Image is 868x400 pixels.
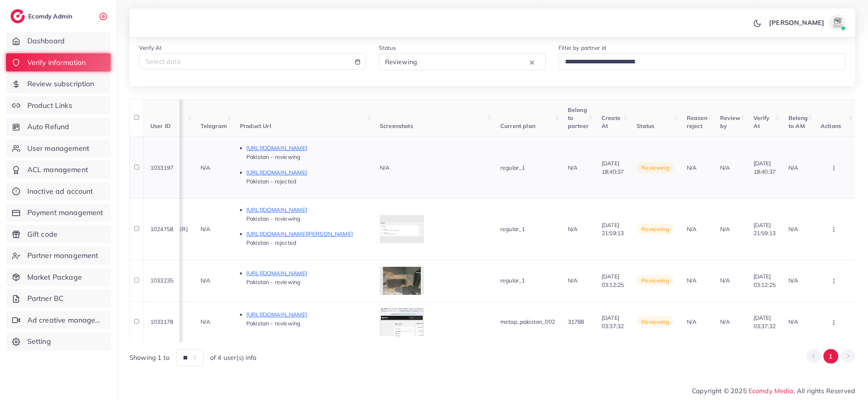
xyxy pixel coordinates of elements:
span: Pakistan - rejected [246,239,296,246]
a: [PERSON_NAME]avatar [765,14,849,30]
span: Belong to partner [568,106,589,130]
span: 1033178 [150,318,173,325]
a: Market Package [6,268,111,286]
span: [DATE] 18:40:37 [602,160,624,175]
a: Payment management [6,203,111,222]
span: Actions [821,122,841,130]
a: Dashboard [6,32,111,50]
a: Partner management [6,246,111,265]
p: [PERSON_NAME] [769,18,824,27]
span: Create At [602,114,620,130]
label: Status [379,44,396,52]
span: [DATE] 03:12:25 [753,273,776,288]
span: Product Url [240,122,271,130]
span: N/A [201,277,210,284]
span: N/A [788,277,798,284]
span: Gift code [27,229,57,240]
p: [URL][DOMAIN_NAME] [246,143,367,153]
img: avatar [829,14,845,30]
span: N/A [201,318,210,325]
span: Showing 1 to [129,353,170,362]
span: N/A [201,164,210,171]
span: N/A [720,277,730,284]
span: Partner BC [27,293,64,304]
a: Ad creative management [6,311,111,329]
span: reviewing [637,316,674,327]
span: 31788 [568,318,584,325]
a: Partner BC [6,289,111,308]
span: Review by [720,114,741,130]
p: [URL][DOMAIN_NAME][PERSON_NAME] [246,229,367,239]
span: N/A [568,164,577,171]
input: Search for option [562,56,835,68]
button: Go to page 1 [823,349,838,364]
div: Search for option [559,53,845,70]
span: Review subscription [27,79,94,89]
span: 1024758 [150,225,173,233]
span: N/A [201,225,210,233]
span: Belong to AM [788,114,808,130]
span: reviewing [637,223,674,235]
span: Reviewing [383,56,419,68]
h2: Ecomdy Admin [28,12,74,20]
a: logoEcomdy Admin [10,9,74,23]
input: Search for option [420,56,528,68]
span: N/A [687,164,696,171]
span: Setting [27,336,51,347]
span: [DATE] 18:40:37 [753,160,776,175]
div: Search for option [379,53,546,70]
span: User management [27,143,89,154]
span: Pakistan - reviewing [246,278,300,286]
span: N/A [720,318,730,325]
span: Pakistan - reviewing [246,215,300,222]
span: N/A [568,225,577,233]
span: N/A [720,225,730,233]
a: User management [6,139,111,158]
span: User ID [150,122,171,130]
span: Market Package [27,272,82,282]
span: Dashboard [27,36,65,46]
img: img uploaded [380,222,424,237]
span: [DATE] 21:59:13 [602,221,624,237]
a: Inactive ad account [6,182,111,201]
img: logo [10,9,25,23]
span: , All rights Reserved [794,386,855,396]
a: Gift code [6,225,111,244]
span: Inactive ad account [27,186,93,197]
p: [URL][DOMAIN_NAME] [246,205,367,215]
span: Verify information [27,57,86,68]
span: reviewing [637,162,674,173]
a: Ecomdy Media [749,387,794,395]
p: [URL][DOMAIN_NAME] [246,310,367,319]
span: Payment management [27,207,103,218]
span: N/A [687,277,696,284]
button: Clear Selected [530,57,534,67]
a: ACL management [6,160,111,179]
span: Copyright © 2025 [692,386,855,396]
span: of 4 user(s) info [210,353,257,362]
ul: Pagination [806,349,855,364]
span: Partner management [27,250,98,261]
span: [DATE] 03:12:25 [602,273,624,288]
span: N/A [568,277,577,284]
a: Review subscription [6,75,111,93]
img: img uploaded [381,308,423,336]
span: Product Links [27,100,72,111]
a: Product Links [6,96,111,115]
span: N/A [687,225,696,233]
span: regular_1 [500,277,525,284]
span: Status [637,122,654,130]
span: N/A [788,164,798,171]
span: [DATE] 03:37:32 [602,314,624,329]
span: Screenshots [380,122,413,130]
p: [URL][DOMAIN_NAME] [246,268,367,278]
span: Pakistan - rejected [246,178,296,185]
label: Filter by partner id [559,44,606,52]
span: N/A [720,164,730,171]
span: Current plan [500,122,535,130]
span: ACL management [27,164,88,175]
span: reviewing [637,275,674,286]
img: img uploaded [383,267,420,295]
span: [DATE] 03:37:32 [753,314,776,329]
p: [URL][DOMAIN_NAME] [246,168,367,177]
